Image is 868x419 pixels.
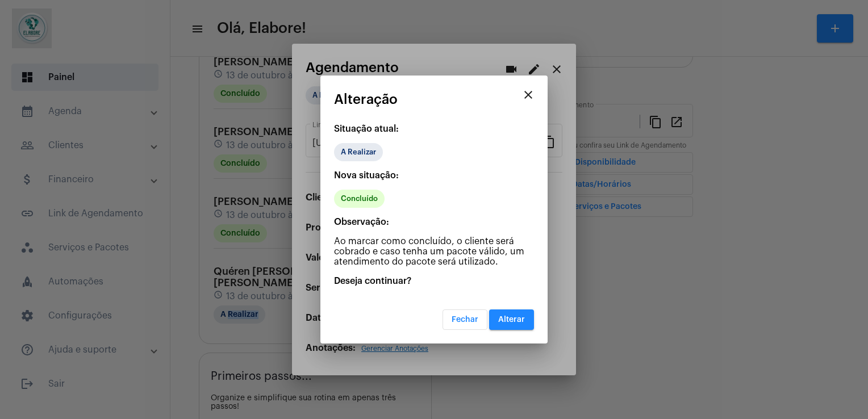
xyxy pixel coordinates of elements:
p: Situação atual: [334,124,534,134]
span: Alteração [334,92,398,107]
button: Fechar [443,309,487,330]
mat-icon: close [521,88,535,102]
p: Deseja continuar? [334,276,534,286]
p: Ao marcar como concluído, o cliente será cobrado e caso tenha um pacote válido, um atendimento do... [334,236,534,267]
span: Alterar [498,316,525,324]
p: Nova situação: [334,170,534,181]
button: Alterar [489,309,534,330]
mat-chip: Concluído [334,190,385,208]
span: Fechar [452,316,478,324]
p: Observação: [334,217,534,227]
mat-chip: A Realizar [334,143,383,161]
